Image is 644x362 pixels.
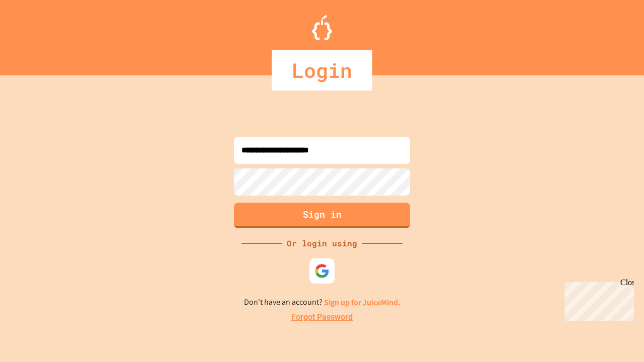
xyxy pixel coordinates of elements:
[314,263,330,279] img: google-icon.svg
[234,203,410,228] button: Sign in
[560,278,634,321] iframe: chat widget
[282,237,362,249] div: Or login using
[291,311,353,323] a: Forgot Password
[602,322,634,352] iframe: chat widget
[272,50,372,90] div: Login
[324,297,400,308] a: Sign up for JuiceMind.
[312,15,332,40] img: Logo.svg
[4,4,69,64] div: Chat with us now!Close
[244,296,400,309] p: Don't have an account?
